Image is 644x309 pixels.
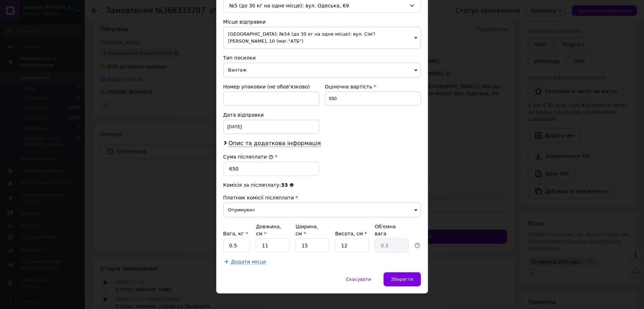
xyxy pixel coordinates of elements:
span: 33 ₴ [281,182,294,188]
div: Об'ємна вага [375,223,409,237]
span: Платник комісії післяплати [223,195,294,200]
label: Вага, кг [223,231,248,236]
span: Додати місце [231,259,266,265]
span: Отримувач [223,203,421,217]
span: Опис та додаткова інформація [229,140,321,147]
div: Комісія за післяплату: [223,181,421,189]
span: [GEOGRAPHIC_DATA]: №54 (до 30 кг на одне місце): вул. Сім’ї [PERSON_NAME], 10 (маг."АТБ") [223,27,421,49]
div: Оціночна вартість [325,83,421,90]
label: Висота, см [335,231,367,236]
span: Тип посилки [223,55,256,61]
span: Вантаж [223,63,421,78]
span: Зберегти [391,277,413,282]
div: Дата відправки [223,111,319,118]
label: Ширина, см [296,224,318,236]
span: Місце відправки [223,19,266,25]
div: Номер упаковки (не обов'язково) [223,83,319,90]
span: Скасувати [346,277,371,282]
label: Сума післяплати [223,154,273,160]
label: Довжина, см [256,224,281,236]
